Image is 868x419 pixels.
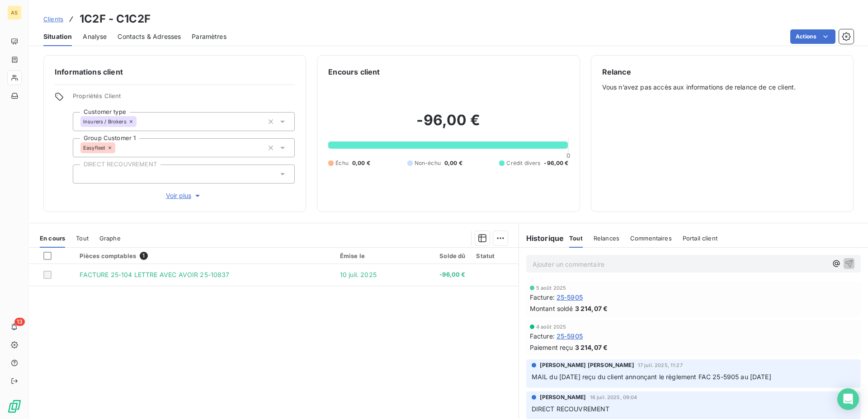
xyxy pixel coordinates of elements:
[594,235,619,242] span: Relances
[340,252,406,259] div: Émise le
[166,191,202,200] span: Voir plus
[575,304,608,313] span: 3 214,07 €
[40,235,65,242] span: En cours
[340,271,377,278] span: 10 juil. 2025
[530,343,573,352] span: Paiement reçu
[55,66,295,77] h6: Informations client
[569,235,583,242] span: Tout
[540,393,586,401] span: [PERSON_NAME]
[192,32,226,41] span: Paramètres
[14,318,25,326] span: 13
[417,252,466,259] div: Solde dû
[532,373,771,381] span: MAIL du [DATE] reçu du client annonçant le règlement FAC 25-5905 au [DATE]
[83,32,107,41] span: Analyse
[7,5,22,20] div: AS
[415,159,441,167] span: Non-échu
[590,395,637,400] span: 16 juil. 2025, 09:04
[83,145,105,151] span: Easyfleet
[118,32,181,41] span: Contacts & Adresses
[519,233,564,244] h6: Historique
[530,304,573,313] span: Montant soldé
[73,92,295,105] span: Propriétés Client
[80,11,151,27] h3: 1C2F - C1C2F
[544,159,568,167] span: -96,00 €
[638,363,683,368] span: 17 juil. 2025, 11:27
[73,191,295,201] button: Voir plus
[530,292,555,302] span: Facture :
[99,235,121,242] span: Graphe
[444,159,462,167] span: 0,00 €
[115,144,123,152] input: Ajouter une valeur
[328,66,380,77] h6: Encours client
[80,271,229,278] span: FACTURE 25-104 LETTRE AVEC AVOIR 25-10837
[536,324,566,330] span: 4 août 2025
[43,14,63,24] a: Clients
[602,66,842,77] h6: Relance
[536,285,566,291] span: 5 août 2025
[506,159,540,167] span: Crédit divers
[137,118,144,126] input: Ajouter une valeur
[352,159,370,167] span: 0,00 €
[557,292,583,302] span: 25-5905
[417,270,466,279] span: -96,00 €
[140,252,148,260] span: 1
[837,388,859,410] div: Open Intercom Messenger
[80,252,329,260] div: Pièces comptables
[566,152,570,159] span: 0
[630,235,672,242] span: Commentaires
[540,361,634,369] span: [PERSON_NAME] [PERSON_NAME]
[83,119,127,124] span: Insurers / Brokers
[7,399,22,414] img: Logo LeanPay
[530,331,555,341] span: Facture :
[335,159,349,167] span: Échu
[80,170,88,178] input: Ajouter une valeur
[557,331,583,341] span: 25-5905
[602,66,842,201] div: Vous n’avez pas accès aux informations de relance de ce client.
[683,235,717,242] span: Portail client
[43,15,63,23] span: Clients
[476,252,513,259] div: Statut
[328,111,568,138] h2: -96,00 €
[790,29,835,44] button: Actions
[532,405,610,413] span: DIRECT RECOUVREMENT
[575,343,608,352] span: 3 214,07 €
[76,235,89,242] span: Tout
[43,32,72,41] span: Situation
